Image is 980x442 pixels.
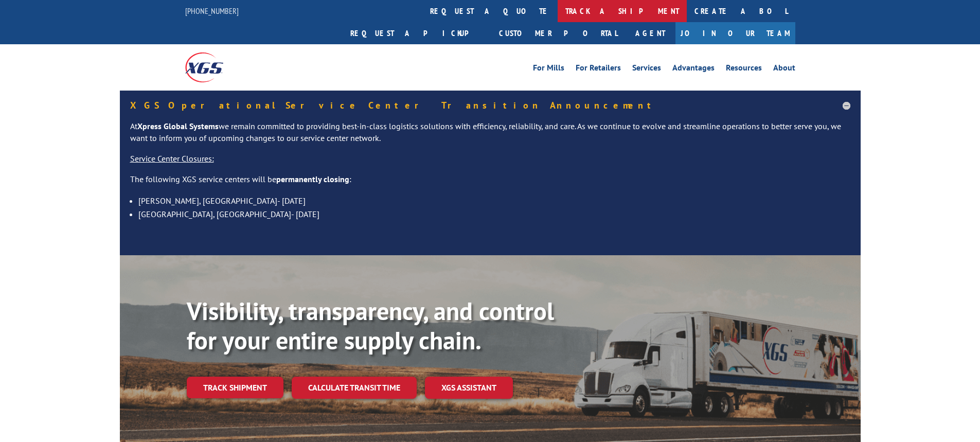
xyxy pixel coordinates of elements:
[187,377,283,398] a: Track shipment
[576,64,621,75] a: For Retailers
[276,174,349,184] strong: permanently closing
[137,121,219,131] strong: Xpress Global Systems
[138,207,850,221] li: [GEOGRAPHIC_DATA], [GEOGRAPHIC_DATA]- [DATE]
[187,295,554,357] b: Visibility, transparency, and control for your entire supply chain.
[130,173,850,194] p: The following XGS service centers will be :
[425,377,513,399] a: XGS ASSISTANT
[726,64,762,75] a: Resources
[625,22,675,44] a: Agent
[632,64,661,75] a: Services
[138,194,850,207] li: [PERSON_NAME], [GEOGRAPHIC_DATA]- [DATE]
[130,101,850,110] h5: XGS Operational Service Center Transition Announcement
[773,64,795,75] a: About
[130,120,850,153] p: At we remain committed to providing best-in-class logistics solutions with efficiency, reliabilit...
[491,22,625,44] a: Customer Portal
[130,153,214,164] u: Service Center Closures:
[343,22,491,44] a: Request a pickup
[185,6,239,16] a: [PHONE_NUMBER]
[675,22,795,44] a: Join Our Team
[672,64,715,75] a: Advantages
[533,64,564,75] a: For Mills
[292,377,417,399] a: Calculate transit time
